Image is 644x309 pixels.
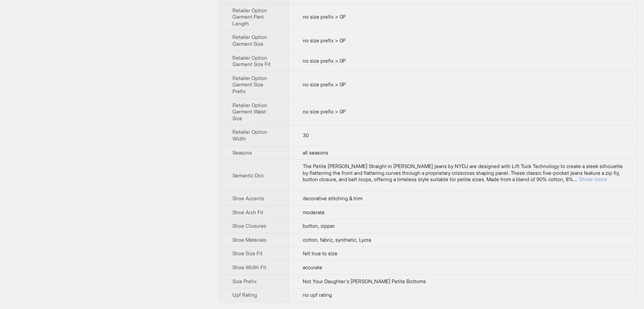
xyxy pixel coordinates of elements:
[232,75,267,94] span: Retailer Option Garment Size Prefix
[232,55,271,68] span: Retailer Option Garment Size Fit
[232,223,266,229] span: Shoe Closures
[302,14,345,20] span: no size prefix > 0P
[578,176,607,182] button: Expand
[302,132,308,138] span: 30
[232,209,263,215] span: Shoe Arch Fit
[302,81,345,88] span: no size prefix > 0P
[302,264,322,270] span: accurate
[302,149,328,156] span: all seasons
[232,264,266,270] span: Shoe Width Fit
[302,58,345,64] span: no size prefix > 0P
[302,278,426,284] span: Not Your Daughter's [PERSON_NAME] Petite Bottoms
[232,250,263,257] span: Shoe Size Fit
[302,108,345,115] span: no size prefix > 0P
[302,195,362,201] span: decorative stitching & trim
[232,278,257,284] span: Size Prefix
[573,176,577,182] span: ...
[232,102,267,121] span: Retailer Option Garment Waist Size
[302,292,332,298] span: no upf rating
[302,250,337,257] span: felt true to size
[232,195,264,201] span: Shoe Accents
[232,172,264,179] span: Semantic Doc
[232,237,266,243] span: Shoe Materials
[232,7,267,27] span: Retailer Option Garment Pant Length
[302,163,622,182] span: The Petite [PERSON_NAME] Straight in [PERSON_NAME] jeans by NYDJ are designed with Lift Tuck Tech...
[302,237,370,243] span: cotton, fabric, synthetic, Lycra
[302,209,324,215] span: moderate
[232,149,252,156] span: Seasons
[302,37,345,44] span: no size prefix > 0P
[302,163,623,183] div: The Petite Marilyn Straight in Quinn jeans by NYDJ are designed with Lift Tuck Technology to crea...
[232,292,257,298] span: Upf Rating
[232,34,267,47] span: Retailer Option Garment Size
[302,223,334,229] span: button, zipper
[232,129,267,142] span: Retailer Option Width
